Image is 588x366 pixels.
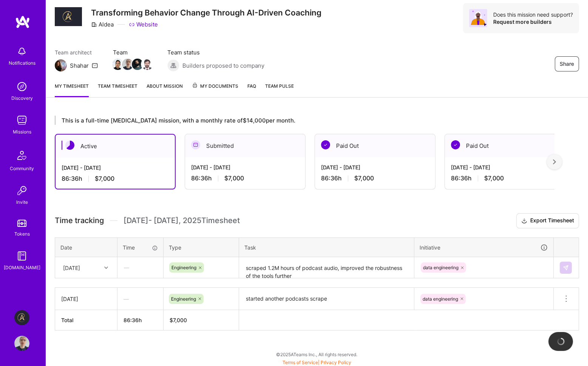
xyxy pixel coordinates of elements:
i: icon CompanyGray [91,22,97,28]
img: Team Architect [55,59,67,71]
img: Submit [563,265,569,271]
a: Team timesheet [98,82,137,97]
a: Website [129,20,158,28]
div: Paid Out [315,134,435,157]
th: $7,000 [164,310,239,330]
img: Community [13,146,31,164]
a: About Mission [147,82,183,97]
div: [DOMAIN_NAME] [4,264,40,271]
span: Team [113,48,152,56]
div: Paid Out [445,134,565,157]
img: Submitted [191,140,200,149]
span: Team architect [55,48,98,56]
img: guide book [14,248,29,264]
div: 86:36 h [451,174,559,182]
a: Team Member Avatar [133,58,142,71]
div: Active [56,135,175,158]
div: Request more builders [493,18,573,25]
img: Team Member Avatar [112,59,123,70]
div: [DATE] - [DATE] [62,164,169,172]
span: Team status [167,48,264,56]
a: FAQ [247,82,256,97]
div: 86:36 h [62,175,169,183]
div: Submitted [185,134,305,157]
i: icon Chevron [104,266,108,270]
img: tokens [17,220,26,227]
img: Avatar [469,9,487,27]
div: — [118,257,163,278]
img: Paid Out [321,140,330,149]
div: This is a full-time [MEDICAL_DATA] mission, with a monthly rate of $14,000 per month. [55,116,554,125]
img: Team Member Avatar [132,59,143,70]
img: Builders proposed to company [167,59,179,71]
span: data engineering [423,296,458,302]
span: Builders proposed to company [182,62,264,70]
div: © 2025 ATeams Inc., All rights reserved. [45,345,588,364]
i: icon Download [521,217,527,225]
div: [DATE] [63,264,80,271]
span: Engineering [171,296,196,302]
a: Team Member Avatar [142,58,152,71]
a: Team Pulse [265,82,294,97]
img: Paid Out [451,140,460,149]
a: Aldea: Transforming Behavior Change Through AI-Driven Coaching [12,310,31,325]
th: 86:36h [117,310,164,330]
div: 86:36 h [321,174,429,182]
img: right [553,159,556,164]
th: Date [55,237,117,257]
img: logo [15,15,30,29]
img: Invite [14,183,29,198]
div: Shahar [70,62,89,70]
a: My timesheet [55,82,89,97]
span: $7,000 [224,174,244,182]
div: Time [123,243,158,251]
img: teamwork [14,113,29,128]
th: Total [55,310,117,330]
div: Missions [13,128,31,136]
img: bell [14,44,29,59]
div: [DATE] [61,295,111,303]
th: Type [164,237,239,257]
a: User Avatar [12,336,31,351]
span: Team Pulse [265,83,294,89]
button: Export Timesheet [516,213,579,228]
div: Notifications [9,59,35,67]
span: $7,000 [354,174,374,182]
div: [DATE] - [DATE] [451,163,559,171]
span: Time tracking [55,216,104,225]
textarea: scraped 1.2M hours of podcast audio, improved the robustness of the tools further [240,258,413,278]
span: [DATE] - [DATE] , 2025 Timesheet [123,216,240,225]
div: — [117,289,163,309]
div: [DATE] - [DATE] [191,163,299,171]
a: Terms of Service [282,360,318,365]
span: My Documents [192,82,238,90]
a: My Documents [192,82,238,97]
img: User Avatar [14,336,29,351]
a: Team Member Avatar [113,58,123,71]
i: icon Mail [92,62,98,68]
img: Team Member Avatar [142,59,153,70]
span: Engineering [171,265,196,270]
div: Initiative [420,243,548,252]
button: Share [555,56,579,71]
img: Team Member Avatar [122,59,133,70]
div: null [560,262,573,274]
div: Aldea [91,20,114,28]
img: Aldea: Transforming Behavior Change Through AI-Driven Coaching [14,310,29,325]
a: Privacy Policy [321,360,351,365]
textarea: started another podcasts scrape [240,288,413,309]
span: $7,000 [95,175,114,183]
div: Does this mission need support? [493,11,573,18]
th: Task [239,237,414,257]
div: Tokens [14,230,30,238]
span: $7,000 [484,174,504,182]
img: discovery [14,79,29,94]
a: Team Member Avatar [123,58,133,71]
img: Active [65,141,74,150]
div: Discovery [11,94,33,102]
img: loading [556,337,565,346]
div: Invite [16,198,28,206]
div: 86:36 h [191,174,299,182]
span: | [282,360,351,365]
div: [DATE] - [DATE] [321,163,429,171]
